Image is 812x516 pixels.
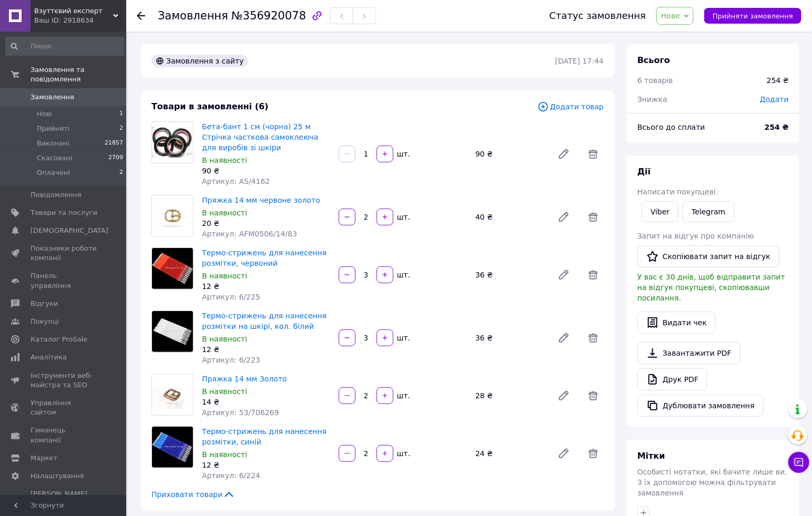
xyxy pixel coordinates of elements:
span: Видалити [583,264,604,285]
span: №356920078 [231,9,306,22]
a: Термо-стрижень для нанесення розмітки, червоний [202,249,327,267]
a: Друк PDF [637,368,707,390]
a: Редагувати [553,385,574,406]
div: шт. [394,448,411,459]
span: Видалити [583,385,604,406]
div: 14 ₴ [202,397,330,407]
span: Запит на відгук про компанію [637,232,754,240]
a: Термо-стрижень для нанесення розмітки на шкірі, кол. білий [202,312,327,331]
span: Замовлення [31,92,74,102]
img: Термо-стрижень для нанесення розмітки, синій [152,427,193,468]
button: Чат з покупцем [788,452,809,473]
span: 2 [119,168,123,178]
span: Покупці [31,317,59,326]
span: Приховати товари [151,489,235,500]
span: 21857 [105,139,123,148]
span: Налаштування [31,471,84,481]
div: 12 ₴ [202,460,330,470]
a: Viber [642,201,678,222]
span: Мітки [637,451,665,461]
span: Інструменти веб-майстра та SEO [31,371,97,390]
a: Редагувати [553,327,574,348]
span: Оплачені [37,168,70,178]
button: Прийняти замовлення [704,8,801,24]
span: Прийняті [37,124,69,133]
span: [DEMOGRAPHIC_DATA] [31,226,108,235]
span: Знижка [637,95,667,104]
span: Аналітика [31,353,67,362]
div: 90 ₴ [471,147,549,161]
div: 36 ₴ [471,267,549,282]
span: Показники роботи компанії [31,244,97,263]
div: 28 ₴ [471,388,549,403]
a: Редагувати [553,443,574,464]
span: Додати [760,95,789,104]
div: шт. [394,270,411,280]
div: Статус замовлення [550,11,646,21]
span: Прийняти замовлення [713,12,793,20]
span: 2709 [108,153,123,163]
span: Управління сайтом [31,398,97,417]
input: Пошук [5,37,124,56]
span: Видалити [583,443,604,464]
span: Всього [637,55,670,65]
span: Скасовані [37,153,73,163]
span: Виконані [37,139,69,148]
time: [DATE] 17:44 [555,57,604,65]
a: Бета-бант 1 см (чорна) 25 м Стрічка часткова самоклеюча для виробів зі шкіри [202,122,319,152]
span: Додати товар [537,101,604,112]
span: Всього до сплати [637,123,705,131]
a: Telegram [683,201,734,222]
span: Панель управління [31,271,97,290]
a: Пряжка 14 мм Золото [202,375,287,383]
button: Скопіювати запит на відгук [637,245,779,267]
span: Товари та послуги [31,208,97,218]
span: Товари в замовленні (6) [151,101,269,111]
a: Пряжка 14 мм червоне золото [202,196,320,204]
a: Редагувати [553,264,574,285]
span: 1 [119,109,123,119]
span: Гаманець компанії [31,426,97,445]
b: 254 ₴ [765,123,789,131]
span: Нові [37,109,52,119]
div: 12 ₴ [202,281,330,292]
span: Замовлення [158,9,228,22]
button: Видати чек [637,312,716,334]
span: Відгуки [31,299,58,308]
div: Замовлення з сайту [151,55,248,67]
div: 12 ₴ [202,344,330,355]
div: 20 ₴ [202,218,330,229]
a: Редагувати [553,207,574,228]
span: Маркет [31,453,57,463]
div: 24 ₴ [471,446,549,461]
div: Ваш ID: 2918634 [34,16,126,25]
div: 36 ₴ [471,331,549,345]
a: Завантажити PDF [637,342,740,364]
span: Артикул: 53/706269 [202,408,279,417]
div: 90 ₴ [202,166,330,176]
button: Дублювати замовлення [637,395,764,417]
div: Повернутися назад [137,11,145,21]
span: В наявності [202,387,247,396]
div: 254 ₴ [767,75,789,86]
img: Пряжка 14 мм Золото [152,380,193,409]
span: Каталог ProSale [31,335,87,344]
span: У вас є 30 днів, щоб відправити запит на відгук покупцеві, скопіювавши посилання. [637,273,785,302]
span: Особисті нотатки, які бачите лише ви. З їх допомогою можна фільтрувати замовлення [637,468,787,497]
span: Видалити [583,207,604,228]
span: Дії [637,167,651,177]
img: Термо-стрижень для нанесення розмітки, червоний [152,248,193,289]
div: шт. [394,333,411,343]
div: шт. [394,390,411,401]
a: Термо-стрижень для нанесення розмітки, синій [202,427,327,446]
span: 2 [119,124,123,133]
span: Взуттєвий експерт [34,6,113,16]
img: Пряжка 14 мм червоне золото [155,195,190,236]
div: 40 ₴ [471,210,549,224]
span: Артикул: AS/4162 [202,177,270,185]
span: Нове [661,12,680,20]
span: Замовлення та повідомлення [31,65,126,84]
span: В наявності [202,156,247,164]
span: В наявності [202,209,247,217]
span: Артикул: 6/225 [202,293,260,301]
